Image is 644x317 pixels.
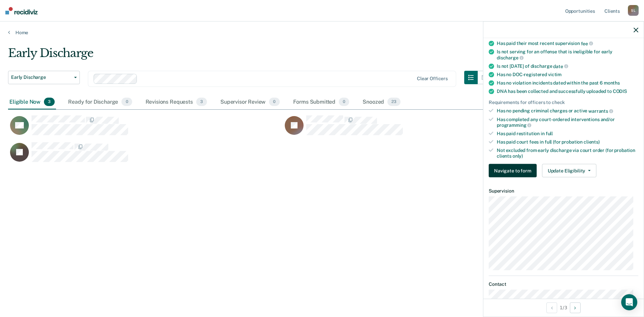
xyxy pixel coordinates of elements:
[513,153,523,158] span: only)
[292,95,351,110] div: Forms Submitted
[11,74,71,80] span: Early Discharge
[8,30,636,36] a: Home
[196,98,207,106] span: 3
[339,98,349,106] span: 0
[497,55,524,60] span: discharge
[144,95,208,110] div: Revisions Requests
[497,40,638,46] div: Has paid their most recent supervision
[8,95,56,110] div: Eligible Now
[44,98,55,106] span: 3
[67,95,133,110] div: Ready for Discharge
[546,131,553,136] span: full
[489,100,638,105] div: Requirements for officers to check
[489,188,638,194] dt: Supervision
[497,72,638,77] div: Has no DOC-registered
[613,89,627,94] span: CODIS
[546,302,557,313] button: Previous Opportunity
[497,80,638,86] div: Has no violation incidents dated within the past 6
[581,41,593,46] span: fee
[121,98,132,106] span: 0
[8,142,283,169] div: CaseloadOpportunityCell-6139253
[604,80,620,86] span: months
[8,46,491,65] div: Early Discharge
[497,122,531,128] span: programming
[387,98,400,106] span: 23
[497,116,638,128] div: Has completed any court-ordered interventions and/or
[219,95,281,110] div: Supervisor Review
[361,95,402,110] div: Snoozed
[570,302,581,313] button: Next Opportunity
[584,139,600,145] span: clients)
[553,63,568,69] span: date
[489,281,638,287] dt: Contact
[489,164,539,177] a: Navigate to form link
[497,139,638,145] div: Has paid court fees in full (for probation
[497,63,638,69] div: Is not [DATE] of discharge
[542,164,596,177] button: Update Eligibility
[621,294,637,310] div: Open Intercom Messenger
[497,131,638,137] div: Has paid restitution in
[417,76,448,82] div: Clear officers
[497,108,638,114] div: Has no pending criminal charges or active
[489,164,537,177] button: Navigate to form
[497,147,638,159] div: Not excluded from early discharge via court order (for probation clients
[497,49,638,60] div: Is not serving for an offense that is ineligible for early
[497,89,638,94] div: DNA has been collected and successfully uploaded to
[548,72,561,77] span: victim
[283,115,557,142] div: CaseloadOpportunityCell-6411368
[483,299,644,316] div: 1 / 3
[8,115,283,142] div: CaseloadOpportunityCell-6614851
[269,98,279,106] span: 0
[5,7,38,14] img: Recidiviz
[588,108,613,114] span: warrants
[628,5,639,16] div: S L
